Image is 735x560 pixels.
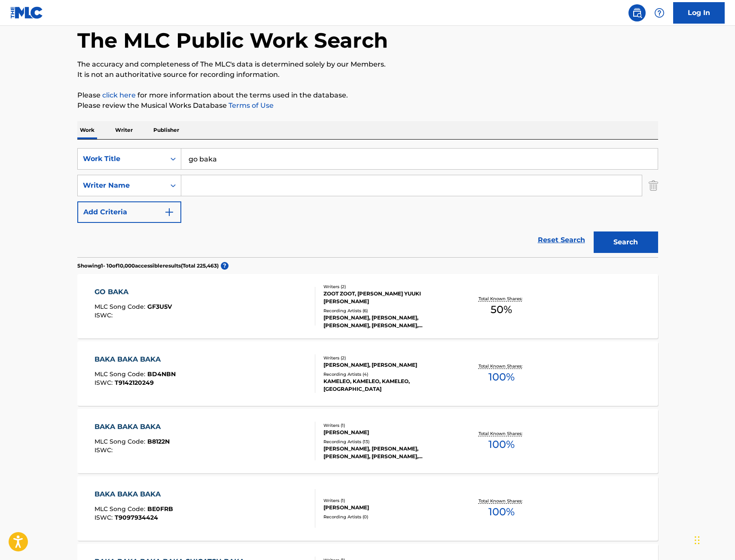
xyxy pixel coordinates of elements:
a: Reset Search [534,231,589,250]
div: BAKA BAKA BAKA [95,489,173,499]
iframe: Chat Widget [692,519,735,560]
p: Work [77,121,97,139]
span: GF3U5V [147,303,172,310]
span: MLC Song Code : [95,505,147,513]
div: Writers ( 1 ) [323,497,453,504]
p: Total Known Shares: [479,295,525,302]
div: Recording Artists ( 6 ) [323,307,453,314]
span: 100 % [488,504,515,520]
p: It is not an authoritative source for recording information. [77,70,658,80]
h1: The MLC Public Work Search [77,27,388,53]
div: Writers ( 1 ) [323,422,453,429]
a: BAKA BAKA BAKAMLC Song Code:B8122NISWC:Writers (1)[PERSON_NAME]Recording Artists (13)[PERSON_NAME... [77,409,658,473]
div: BAKA BAKA BAKA [95,422,170,432]
span: ? [221,262,229,270]
button: Add Criteria [77,201,181,223]
span: T9142120249 [115,379,154,387]
div: Writers ( 2 ) [323,355,453,361]
p: Please for more information about the terms used in the database. [77,90,658,100]
img: search [632,8,642,18]
div: [PERSON_NAME], [PERSON_NAME], [PERSON_NAME], [PERSON_NAME], [PERSON_NAME] [323,445,453,460]
div: [PERSON_NAME], [PERSON_NAME], [PERSON_NAME], [PERSON_NAME], [PERSON_NAME] [323,314,453,329]
img: 9d2ae6d4665cec9f34b9.svg [164,207,174,217]
span: 100 % [488,369,515,385]
div: [PERSON_NAME], [PERSON_NAME] [323,361,453,369]
span: 50 % [491,302,512,317]
div: [PERSON_NAME] [323,504,453,511]
img: help [654,8,665,18]
a: BAKA BAKA BAKAMLC Song Code:BE0FRBISWC:T9097934424Writers (1)[PERSON_NAME]Recording Artists (0)To... [77,476,658,541]
div: Writers ( 2 ) [323,283,453,290]
a: BAKA BAKA BAKAMLC Song Code:BD4NBNISWC:T9142120249Writers (2)[PERSON_NAME], [PERSON_NAME]Recordin... [77,341,658,406]
div: Recording Artists ( 0 ) [323,514,453,520]
a: Log In [673,2,725,24]
div: [PERSON_NAME] [323,429,453,436]
span: 100 % [488,437,515,452]
p: Showing 1 - 10 of 10,000 accessible results (Total 225,463 ) [77,262,219,270]
div: Writer Name [83,180,160,191]
p: The accuracy and completeness of The MLC's data is determined solely by our Members. [77,59,658,70]
div: Help [651,4,668,21]
span: BE0FRB [147,505,173,513]
div: Recording Artists ( 4 ) [323,371,453,377]
div: Drag [695,527,700,553]
p: Total Known Shares: [479,363,525,369]
img: MLC Logo [10,6,43,19]
a: GO BAKAMLC Song Code:GF3U5VISWC:Writers (2)ZOOT ZOOT, [PERSON_NAME] YUUKI [PERSON_NAME]Recording ... [77,274,658,338]
div: Work Title [83,154,160,164]
form: Search Form [77,148,658,257]
div: BAKA BAKA BAKA [95,354,176,365]
span: MLC Song Code : [95,438,147,445]
span: B8122N [147,438,170,445]
div: GO BAKA [95,287,172,297]
span: T9097934424 [115,514,158,521]
a: click here [102,91,136,99]
span: MLC Song Code : [95,370,147,378]
div: ZOOT ZOOT, [PERSON_NAME] YUUKI [PERSON_NAME] [323,290,453,305]
p: Publisher [151,121,182,139]
p: Please review the Musical Works Database [77,100,658,111]
span: ISWC : [95,446,115,454]
p: Total Known Shares: [479,498,525,504]
a: Public Search [628,4,646,21]
div: Recording Artists ( 13 ) [323,438,453,445]
p: Total Known Shares: [479,430,525,437]
span: ISWC : [95,311,115,319]
div: KAMELEO, KAMELEO, KAMELEO, [GEOGRAPHIC_DATA] [323,377,453,393]
span: BD4NBN [147,370,176,378]
span: MLC Song Code : [95,303,147,310]
p: Writer [113,121,135,139]
button: Search [594,231,658,253]
img: Delete Criterion [649,175,658,196]
span: ISWC : [95,379,115,387]
span: ISWC : [95,514,115,521]
a: Terms of Use [227,101,274,110]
